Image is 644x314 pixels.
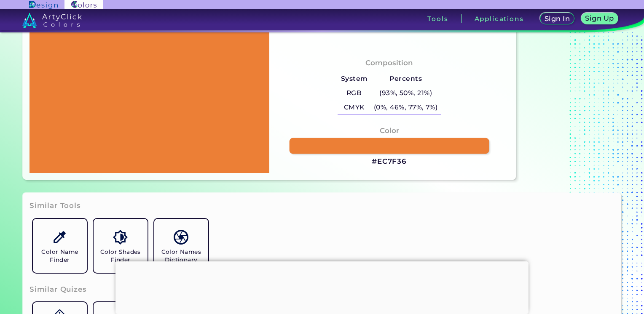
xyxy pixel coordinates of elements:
[338,86,370,100] h5: RGB
[97,248,144,264] h5: Color Shades Finder
[544,15,570,22] h5: Sign In
[151,216,212,276] a: Color Names Dictionary
[113,230,128,245] img: icon_color_shades.svg
[22,13,82,28] img: logo_artyclick_colors_white.svg
[581,13,619,25] a: Sign Up
[174,230,188,245] img: icon_color_names_dictionary.svg
[365,57,413,69] h4: Composition
[370,86,441,100] h5: (93%, 50%, 21%)
[427,16,448,22] h3: Tools
[30,216,90,276] a: Color Name Finder
[29,1,57,9] img: ArtyClick Design logo
[338,72,370,86] h5: System
[30,285,87,295] h3: Similar Quizes
[370,100,441,114] h5: (0%, 46%, 77%, 7%)
[380,125,399,137] h4: Color
[539,13,575,25] a: Sign In
[370,72,441,86] h5: Percents
[585,15,614,22] h5: Sign Up
[338,100,370,114] h5: CMYK
[90,216,151,276] a: Color Shades Finder
[475,16,524,22] h3: Applications
[52,230,67,245] img: icon_color_name_finder.svg
[372,157,407,167] h3: #EC7F36
[158,248,205,264] h5: Color Names Dictionary
[115,261,529,312] iframe: Advertisement
[36,248,83,264] h5: Color Name Finder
